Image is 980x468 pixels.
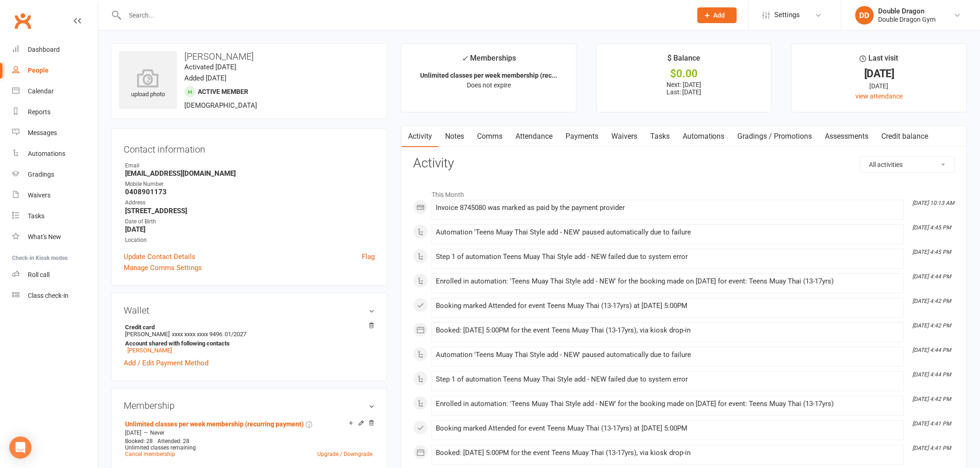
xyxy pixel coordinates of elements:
[28,87,54,95] div: Calendar
[462,54,468,63] i: ✓
[436,351,900,359] div: Automation 'Teens Muay Thai Style add - NEW' paused automatically due to failure
[714,12,725,19] span: Add
[913,273,951,280] i: [DATE] 4:44 PM
[124,262,202,273] a: Manage Comms Settings
[125,207,375,215] strong: [STREET_ADDRESS]
[436,425,900,432] div: Booking marked Attended for event Teens Muay Thai (13-17yrs) at [DATE] 5:00PM
[125,198,375,207] div: Address
[913,224,951,231] i: [DATE] 4:45 PM
[12,164,98,185] a: Gradings
[605,126,644,147] a: Waivers
[860,52,898,69] div: Last visit
[125,420,304,428] a: Unlimited classes per week membership (recurring payment)
[12,81,98,102] a: Calendar
[12,143,98,164] a: Automations
[731,126,819,147] a: Gradings / Promotions
[559,126,605,147] a: Payments
[819,126,875,147] a: Assessments
[125,451,175,457] a: Cancel membership
[509,126,559,147] a: Attendance
[12,102,98,123] a: Reports
[124,322,375,355] li: [PERSON_NAME]
[125,430,141,436] span: [DATE]
[150,430,164,436] span: Never
[676,126,731,147] a: Automations
[125,188,375,196] strong: 0408901173
[913,347,951,353] i: [DATE] 4:44 PM
[667,52,700,69] div: $ Balance
[28,150,65,157] div: Automations
[124,141,375,154] h3: Contact information
[800,69,958,79] div: [DATE]
[855,6,874,25] div: DD
[125,169,375,178] strong: [EMAIL_ADDRESS][DOMAIN_NAME]
[28,271,50,278] div: Roll call
[436,228,900,236] div: Automation 'Teens Muay Thai Style add - NEW' paused automatically due to failure
[125,340,370,347] strong: Account shared with following contacts
[420,72,557,79] strong: Unlimited classes per week membership (rec...
[12,206,98,227] a: Tasks
[800,81,958,91] div: [DATE]
[28,212,44,220] div: Tasks
[9,437,31,459] div: Open Intercom Messenger
[875,126,935,147] a: Credit balance
[184,63,236,71] time: Activated [DATE]
[913,249,951,255] i: [DATE] 4:45 PM
[125,438,153,444] span: Booked: 28
[119,69,177,99] div: upload photo
[605,69,763,79] div: $0.00
[172,331,222,338] span: xxxx xxxx xxxx 9496
[28,233,61,240] div: What's New
[913,322,951,329] i: [DATE] 4:42 PM
[913,420,951,427] i: [DATE] 4:41 PM
[124,400,375,411] h3: Membership
[28,292,69,299] div: Class check-in
[225,331,246,338] span: 01/2027
[11,9,34,32] a: Clubworx
[198,88,248,95] span: Active member
[471,126,509,147] a: Comms
[436,253,900,261] div: Step 1 of automation Teens Muay Thai Style add - NEW failed due to system error
[28,46,60,53] div: Dashboard
[879,15,936,24] div: Double Dragon Gym
[12,60,98,81] a: People
[436,376,900,383] div: Step 1 of automation Teens Muay Thai Style add - NEW failed due to system error
[184,101,257,110] span: [DEMOGRAPHIC_DATA]
[913,396,951,402] i: [DATE] 4:42 PM
[462,52,516,69] div: Memberships
[775,5,800,25] span: Settings
[28,108,50,116] div: Reports
[317,451,372,457] a: Upgrade / Downgrade
[439,126,471,147] a: Notes
[436,449,900,457] div: Booked: [DATE] 5:00PM for the event Teens Muay Thai (13-17yrs), via kiosk drop-in
[125,225,375,234] strong: [DATE]
[436,302,900,310] div: Booking marked Attended for event Teens Muay Thai (13-17yrs) at [DATE] 5:00PM
[12,227,98,247] a: What's New
[913,445,951,451] i: [DATE] 4:41 PM
[12,123,98,143] a: Messages
[856,92,903,100] a: view attendance
[362,251,375,262] a: Flag
[125,444,196,451] span: Unlimited classes remaining
[436,277,900,285] div: Enrolled in automation: 'Teens Muay Thai Style add - NEW' for the booking made on [DATE] for even...
[467,81,511,89] span: Does not expire
[124,251,195,262] a: Update Contact Details
[413,185,955,200] li: This Month
[28,191,50,199] div: Waivers
[436,204,900,212] div: Invoice 8745080 was marked as paid by the payment provider
[12,39,98,60] a: Dashboard
[644,126,676,147] a: Tasks
[436,400,900,408] div: Enrolled in automation: 'Teens Muay Thai Style add - NEW' for the booking made on [DATE] for even...
[125,324,370,331] strong: Credit card
[913,200,955,206] i: [DATE] 10:13 AM
[125,236,375,245] div: Location
[12,285,98,306] a: Class kiosk mode
[125,217,375,226] div: Date of Birth
[402,126,439,147] a: Activity
[28,67,49,74] div: People
[184,74,226,82] time: Added [DATE]
[125,180,375,189] div: Mobile Number
[697,7,737,23] button: Add
[28,171,54,178] div: Gradings
[605,81,763,96] p: Next: [DATE] Last: [DATE]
